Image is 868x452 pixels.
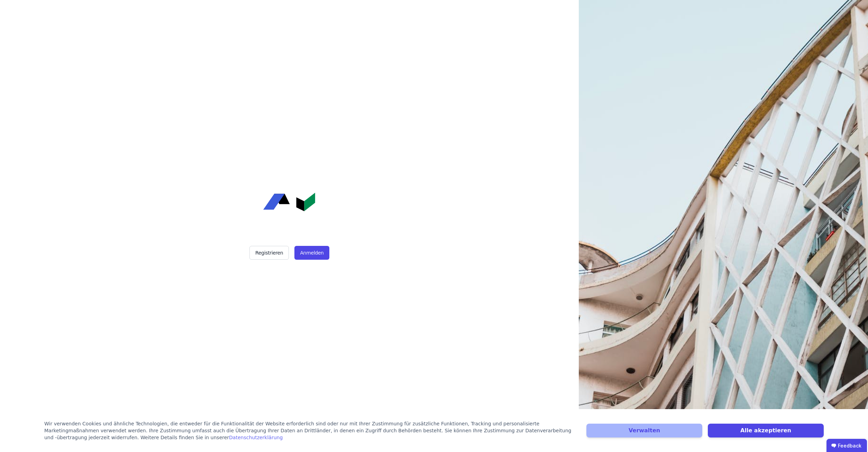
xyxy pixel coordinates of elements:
[44,420,578,441] div: Wir verwenden Cookies und ähnliche Technologien, die entweder für die Funktionalität der Website ...
[229,435,283,440] a: Datenschutzerklärung
[708,424,824,437] button: Alle akzeptieren
[294,246,329,260] button: Anmelden
[263,193,315,211] img: Concular
[586,424,702,437] button: Verwalten
[249,246,289,260] button: Registrieren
